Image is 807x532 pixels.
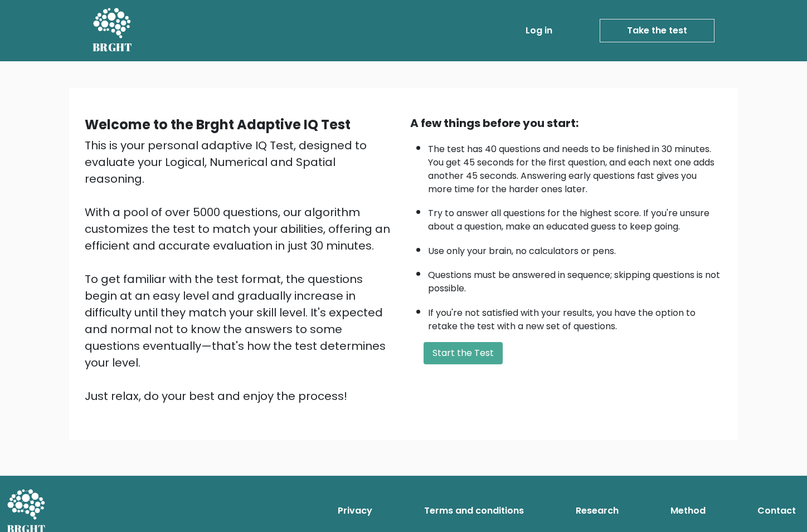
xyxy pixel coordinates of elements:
a: Contact [753,500,800,522]
div: This is your personal adaptive IQ Test, designed to evaluate your Logical, Numerical and Spatial ... [85,137,397,404]
button: Start the Test [424,342,503,364]
a: Research [571,500,623,522]
h5: BRGHT [93,41,133,54]
li: The test has 40 questions and needs to be finished in 30 minutes. You get 45 seconds for the firs... [428,137,722,196]
a: Take the test [600,19,714,42]
li: Questions must be answered in sequence; skipping questions is not possible. [428,263,722,295]
li: Try to answer all questions for the highest score. If you're unsure about a question, make an edu... [428,201,722,233]
a: BRGHT [93,4,133,57]
b: Welcome to the Brght Adaptive IQ Test [85,115,351,134]
a: Terms and conditions [420,500,528,522]
div: A few things before you start: [410,115,722,131]
li: If you're not satisfied with your results, you have the option to retake the test with a new set ... [428,301,722,333]
li: Use only your brain, no calculators or pens. [428,239,722,258]
a: Privacy [333,500,377,522]
a: Log in [521,19,557,42]
a: Method [666,500,710,522]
